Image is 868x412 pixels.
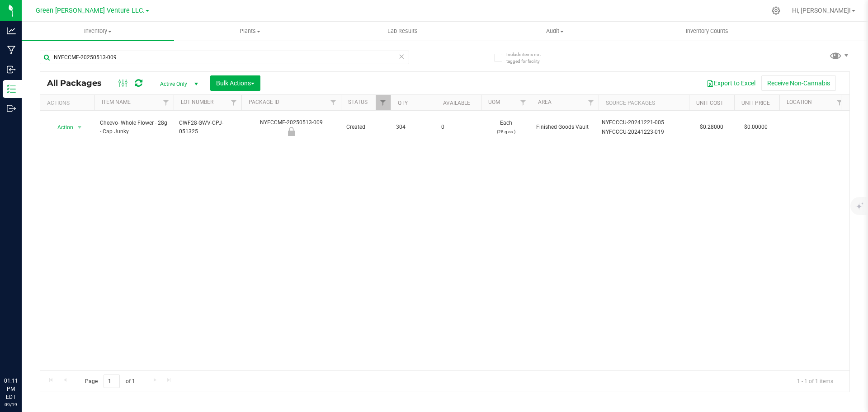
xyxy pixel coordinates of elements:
a: Filter [159,95,174,110]
span: Lab Results [375,27,430,35]
div: Manage settings [770,6,782,15]
td: $0.28000 [689,111,734,144]
button: Bulk Actions [210,75,260,91]
iframe: Resource center [9,340,36,367]
span: Inventory [22,27,174,35]
span: select [74,121,85,134]
th: Source Packages [599,95,689,111]
a: Qty [398,100,408,106]
p: (28 g ea.) [486,127,525,136]
span: 1 - 1 of 1 items [790,375,840,388]
a: Plants [174,22,326,41]
a: Inventory Counts [631,22,783,41]
a: Lab Results [326,22,479,41]
a: Filter [584,95,599,110]
span: Green [PERSON_NAME] Venture LLC. [36,7,145,14]
span: 304 [396,123,430,131]
p: 01:11 PM EDT [4,377,18,401]
span: Clear [398,51,405,62]
div: Value 1: NYFCCCU-20241221-005 [602,118,686,127]
inline-svg: Inbound [7,65,16,74]
span: Action [49,121,74,134]
inline-svg: Inventory [7,84,16,94]
span: Audit [479,27,631,35]
span: Page of 1 [77,375,142,389]
p: 09/19 [4,401,18,408]
a: UOM [488,99,500,105]
a: Filter [226,95,241,110]
span: Created [346,123,385,131]
a: Location [787,99,812,105]
span: All Packages [47,78,111,88]
span: Finished Goods Vault [536,123,593,131]
a: Filter [516,95,531,110]
span: Inventory Counts [674,27,741,35]
a: Item Name [102,99,131,105]
div: Value 2: NYFCCCU-20241223-019 [602,128,686,136]
a: Status [348,99,368,105]
div: Actions [47,100,91,106]
span: $0.00000 [740,121,772,134]
a: Unit Price [741,100,770,106]
div: NYFCCMF-20250513-009 [240,118,342,136]
input: Search Package ID, Item Name, SKU, Lot or Part Number... [40,51,409,64]
span: Cheevo- Whole Flower - 28g - Cap Junky [100,119,168,136]
a: Filter [376,95,391,110]
span: Each [486,119,525,136]
a: Audit [479,22,631,41]
inline-svg: Analytics [7,26,16,35]
span: Bulk Actions [216,80,255,87]
span: Hi, [PERSON_NAME]! [792,7,851,14]
a: Package ID [249,99,279,105]
a: Unit Cost [696,100,723,106]
a: Filter [326,95,341,110]
input: 1 [104,375,120,389]
div: Batch in Progress [240,127,342,136]
inline-svg: Manufacturing [7,46,16,55]
span: Plants [175,27,326,35]
inline-svg: Outbound [7,104,16,113]
a: Area [538,99,552,105]
a: Filter [832,95,847,110]
span: 0 [441,123,476,131]
span: CWF28-GWV-CPJ-051325 [179,119,236,136]
a: Lot Number [181,99,213,105]
button: Export to Excel [701,75,761,91]
a: Inventory [22,22,174,41]
a: Available [443,100,470,106]
button: Receive Non-Cannabis [761,75,836,91]
span: Include items not tagged for facility [506,51,552,65]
